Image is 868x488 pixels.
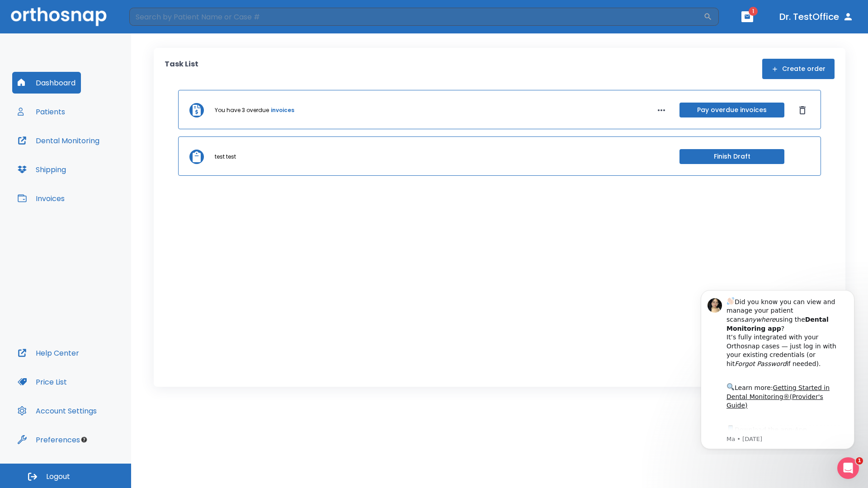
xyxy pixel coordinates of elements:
[762,59,835,79] button: Create order
[11,7,107,26] img: Orthosnap
[46,472,70,482] span: Logout
[12,101,71,122] button: Patients
[12,400,102,422] button: Account Settings
[679,149,784,164] button: Finish Draft
[776,9,857,25] button: Dr. TestOffice
[39,142,153,188] div: Download the app: | ​ Let us know if you need help getting started!
[12,130,105,151] button: Dental Monitoring
[687,282,868,455] iframe: Intercom notifications message
[12,342,85,364] button: Help Center
[80,436,88,444] div: Tooltip anchor
[165,59,198,79] p: Task List
[12,429,85,450] button: Preferences
[749,7,758,16] span: 1
[837,457,859,479] iframe: Intercom live chat
[39,153,153,161] p: Message from Ma, sent 7w ago
[39,144,120,160] a: App Store
[153,14,160,21] button: Dismiss notification
[12,371,72,393] button: Price List
[679,103,784,117] button: Pay overdue invoices
[215,153,236,161] p: test test
[795,103,810,117] button: Dismiss
[856,457,863,465] span: 1
[12,72,81,94] button: Dashboard
[12,159,71,180] button: Shipping
[129,8,703,26] input: Search by Patient Name or Case #
[215,106,269,114] p: You have 3 overdue
[12,188,70,209] button: Invoices
[271,106,294,114] a: invoices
